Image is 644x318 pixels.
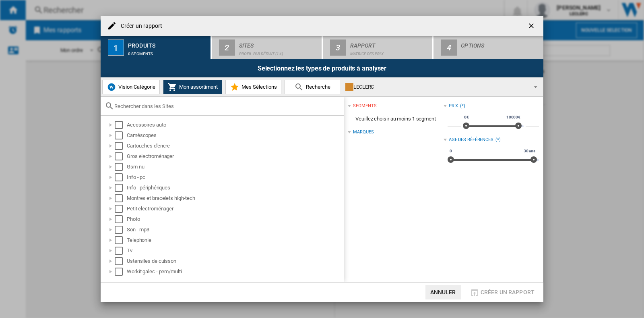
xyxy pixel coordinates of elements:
[127,194,343,202] div: Montres et bracelets high-tech
[115,194,127,202] md-checkbox: Select
[108,39,124,56] div: 1
[114,103,340,109] input: Rechercher dans les Sites
[127,163,343,171] div: Gsm nu
[115,268,127,276] md-checkbox: Select
[441,39,457,56] div: 4
[463,114,470,121] span: 0€
[102,80,160,94] button: Vision Catégorie
[350,48,429,56] div: Matrice des prix
[239,48,318,56] div: Profil par défaut (14)
[115,173,127,181] md-checkbox: Select
[219,39,235,56] div: 2
[101,36,211,59] button: 1 Produits 0 segments
[127,152,343,160] div: Gros electroménager
[115,131,127,139] md-checkbox: Select
[127,205,343,213] div: Petit electroménager
[127,236,343,244] div: Telephonie
[115,257,127,265] md-checkbox: Select
[127,226,343,234] div: Son - mp3
[115,247,127,255] md-checkbox: Select
[239,84,277,90] span: Mes Sélections
[127,173,343,181] div: Info - pc
[449,137,493,143] div: Age des références
[115,215,127,223] md-checkbox: Select
[350,39,429,48] div: Rapport
[127,142,343,150] div: Cartouches d'encre
[348,111,443,127] span: Veuillez choisir au moins 1 segment
[239,39,318,48] div: Sites
[115,152,127,160] md-checkbox: Select
[127,184,343,192] div: Info - périphériques
[330,39,346,56] div: 3
[225,80,281,94] button: Mes Sélections
[117,22,163,30] h4: Créer un rapport
[127,131,343,139] div: Caméscopes
[115,226,127,234] md-checkbox: Select
[128,39,207,48] div: Produits
[353,103,376,109] div: segments
[522,148,537,154] span: 30 ans
[115,142,127,150] md-checkbox: Select
[448,148,453,154] span: 0
[127,215,343,223] div: Photo
[115,121,127,129] md-checkbox: Select
[467,285,537,299] button: Créer un rapport
[323,36,433,59] button: 3 Rapport Matrice des prix
[481,289,535,295] span: Créer un rapport
[461,39,540,48] div: Options
[433,36,543,59] button: 4 Options
[177,84,218,90] span: Mon assortiment
[304,84,330,90] span: Recherche
[128,48,207,56] div: 0 segments
[127,268,343,276] div: Workit galec - pem/multi
[345,81,527,93] div: LECLERC
[524,18,540,34] button: getI18NText('BUTTONS.CLOSE_DIALOG')
[101,59,543,77] div: Selectionnez les types de produits à analyser
[163,80,222,94] button: Mon assortiment
[115,163,127,171] md-checkbox: Select
[285,80,340,94] button: Recherche
[115,236,127,244] md-checkbox: Select
[449,103,458,109] div: Prix
[527,22,537,31] ng-md-icon: getI18NText('BUTTONS.CLOSE_DIALOG')
[115,184,127,192] md-checkbox: Select
[505,114,522,121] span: 10000€
[127,257,343,265] div: Ustensiles de cuisson
[115,205,127,213] md-checkbox: Select
[127,247,343,255] div: Tv
[116,84,155,90] span: Vision Catégorie
[127,121,343,129] div: Accessoires auto
[107,82,116,92] img: wiser-icon-blue.png
[353,129,374,135] div: Marques
[425,285,461,299] button: Annuler
[212,36,322,59] button: 2 Sites Profil par défaut (14)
